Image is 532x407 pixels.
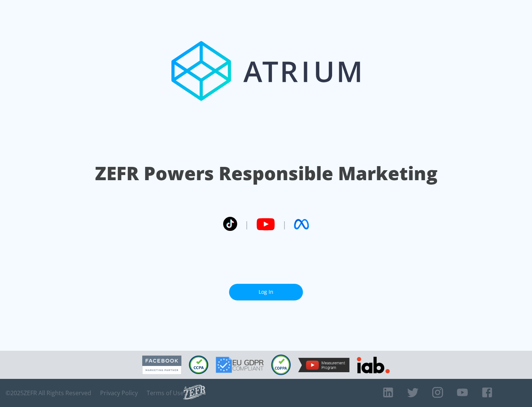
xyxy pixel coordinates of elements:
a: Log In [229,284,303,300]
span: | [282,219,287,230]
img: Facebook Marketing Partner [142,356,181,374]
h1: ZEFR Powers Responsible Marketing [95,161,437,186]
a: Privacy Policy [100,389,138,397]
span: © 2025 ZEFR All Rights Reserved [6,389,91,397]
img: CCPA Compliant [189,356,208,374]
img: COPPA Compliant [271,354,291,375]
a: Terms of Use [147,389,184,397]
img: IAB [357,357,390,373]
span: | [245,219,249,230]
img: GDPR Compliant [216,357,264,373]
img: YouTube Measurement Program [298,358,349,372]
